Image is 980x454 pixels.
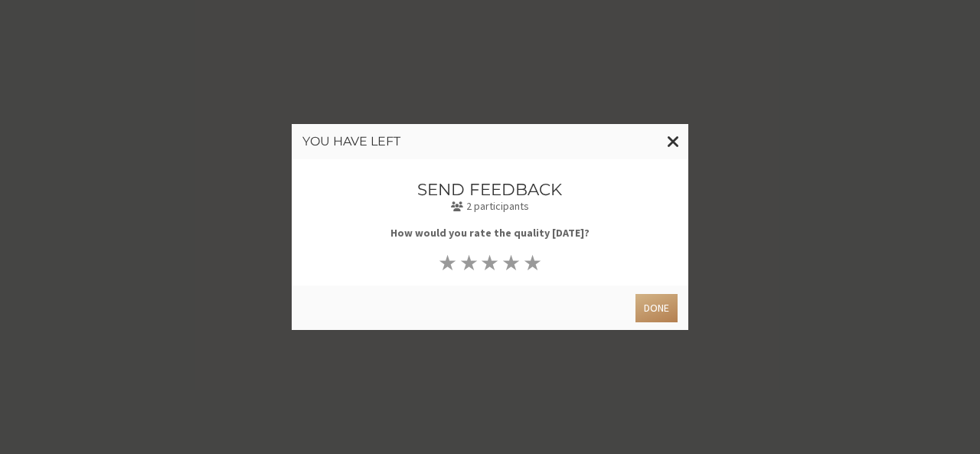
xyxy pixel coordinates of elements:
button: ★ [437,252,459,273]
button: ★ [458,252,479,273]
button: ★ [501,252,522,273]
b: How would you rate the quality [DATE]? [390,226,590,240]
button: ★ [479,252,501,273]
button: Done [635,294,678,322]
h3: You have left [302,135,678,149]
button: ★ [522,252,544,273]
button: Close modal [658,124,688,159]
p: 2 participants [344,198,637,214]
h3: Send feedback [344,181,637,198]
